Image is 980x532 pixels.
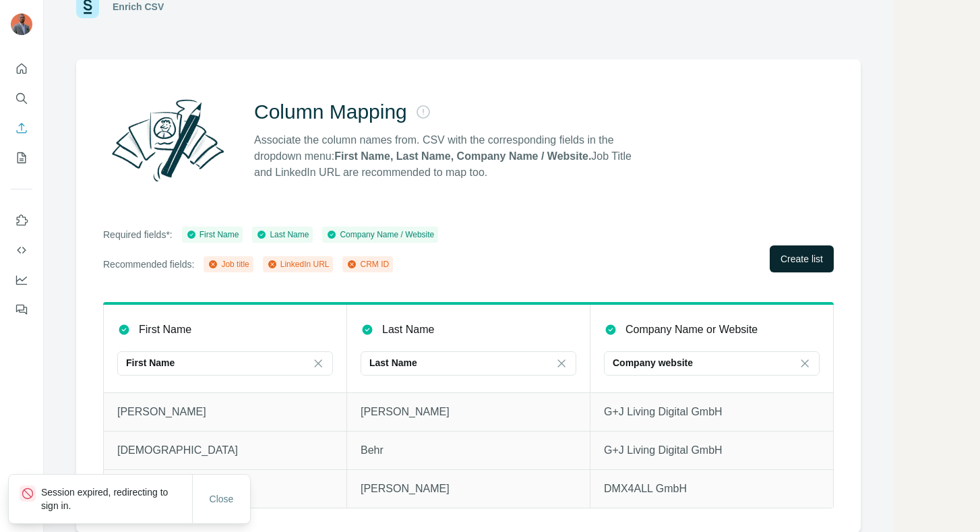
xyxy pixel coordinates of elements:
[11,57,32,81] button: Quick start
[11,238,32,262] button: Use Surfe API
[334,150,591,162] strong: First Name, Last Name, Company Name / Website.
[11,13,32,35] img: Avatar
[326,229,434,241] div: Company Name / Website
[604,442,820,459] p: G+J Living Digital GmbH
[126,356,175,370] p: First Name
[186,229,239,241] div: First Name
[208,258,249,270] div: Job title
[770,245,834,272] button: Create list
[103,228,173,241] p: Required fields*:
[254,132,644,181] p: Associate the column names from. CSV with the corresponding fields in the dropdown menu: Job Titl...
[11,268,32,292] button: Dashboard
[41,485,192,512] p: Session expired, redirecting to sign in.
[361,442,576,459] p: Behr
[361,404,576,420] p: [PERSON_NAME]
[254,100,407,124] h2: Column Mapping
[11,297,32,322] button: Feedback
[103,92,233,189] img: Surfe Illustration - Column Mapping
[200,487,243,511] button: Close
[117,442,333,459] p: [DEMOGRAPHIC_DATA]
[11,146,32,170] button: My lists
[625,322,758,338] p: Company Name or Website
[613,356,693,370] p: Company website
[267,258,330,270] div: LinkedIn URL
[210,492,234,506] span: Close
[11,116,32,140] button: Enrich CSV
[346,258,389,270] div: CRM ID
[604,481,820,497] p: DMX4ALL GmbH
[780,252,823,266] span: Create list
[361,481,576,497] p: [PERSON_NAME]
[604,404,820,420] p: G+J Living Digital GmbH
[117,404,333,420] p: [PERSON_NAME]
[11,208,32,233] button: Use Surfe on LinkedIn
[103,258,194,271] p: Recommended fields:
[382,322,434,338] p: Last Name
[369,356,417,370] p: Last Name
[256,229,309,241] div: Last Name
[139,322,191,338] p: First Name
[11,86,32,111] button: Search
